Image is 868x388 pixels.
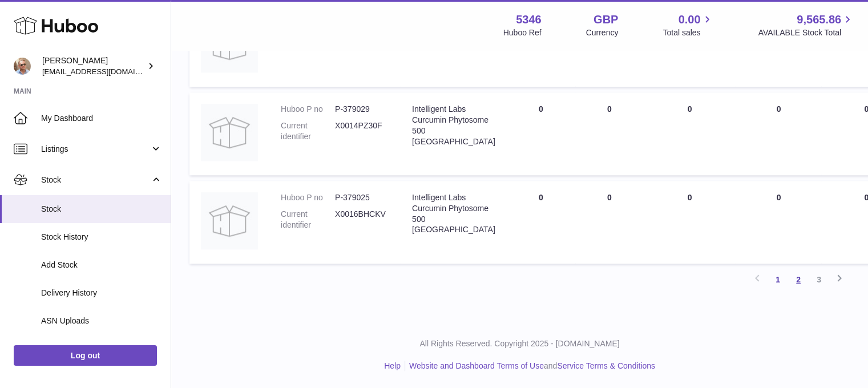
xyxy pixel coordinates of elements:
[42,67,168,76] span: [EMAIL_ADDRESS][DOMAIN_NAME]
[281,120,335,142] dt: Current identifier
[335,192,389,203] dd: P-379025
[736,181,821,264] td: 0
[41,316,162,326] span: ASN Uploads
[41,288,162,298] span: Delivery History
[281,209,335,231] dt: Current identifier
[809,269,829,290] a: 3
[679,12,701,27] span: 0.00
[14,58,31,75] img: support@radoneltd.co.uk
[644,181,736,264] td: 0
[335,104,389,115] dd: P-379029
[201,192,258,249] img: product image
[41,260,162,270] span: Add Stock
[594,12,618,27] strong: GBP
[180,338,859,349] p: All Rights Reserved. Copyright 2025 - [DOMAIN_NAME]
[41,232,162,242] span: Stock History
[788,269,809,290] a: 2
[575,92,644,175] td: 0
[797,12,841,27] span: 9,565.86
[644,92,736,175] td: 0
[503,27,542,38] div: Huboo Ref
[201,104,258,161] img: product image
[663,12,713,38] a: 0.00 Total sales
[335,209,389,231] dd: X0016BHCKV
[384,361,401,370] a: Help
[663,27,713,38] span: Total sales
[507,181,575,264] td: 0
[507,92,575,175] td: 0
[412,104,495,147] div: Intelligent Labs Curcumin Phytosome 500 [GEOGRAPHIC_DATA]
[281,104,335,115] dt: Huboo P no
[281,192,335,203] dt: Huboo P no
[557,361,655,370] a: Service Terms & Conditions
[41,204,162,215] span: Stock
[736,92,821,175] td: 0
[41,144,150,155] span: Listings
[41,113,162,124] span: My Dashboard
[758,27,854,38] span: AVAILABLE Stock Total
[586,27,619,38] div: Currency
[41,175,150,185] span: Stock
[575,181,644,264] td: 0
[758,12,854,38] a: 9,565.86 AVAILABLE Stock Total
[405,361,655,371] li: and
[412,192,495,236] div: Intelligent Labs Curcumin Phytosome 500 [GEOGRAPHIC_DATA]
[516,12,542,27] strong: 5346
[14,345,157,366] a: Log out
[335,120,389,142] dd: X0014PZ30F
[42,55,145,77] div: [PERSON_NAME]
[409,361,544,370] a: Website and Dashboard Terms of Use
[768,269,788,290] a: 1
